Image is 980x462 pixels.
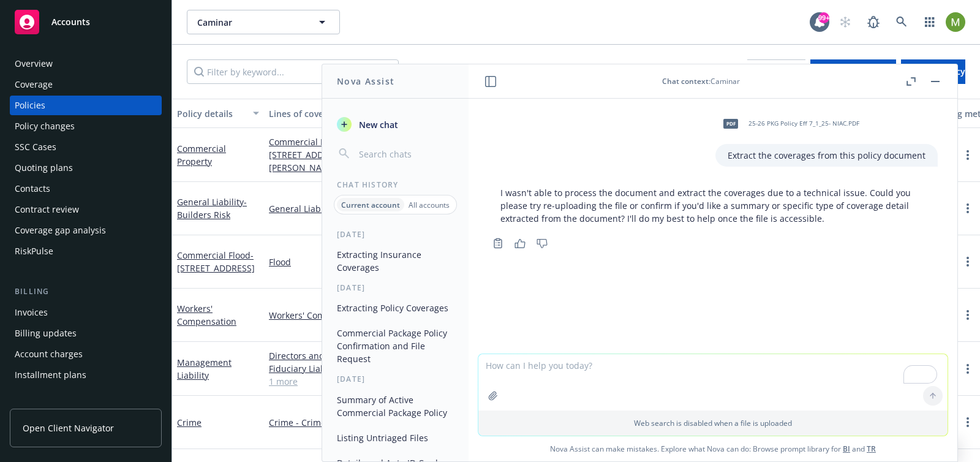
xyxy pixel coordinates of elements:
[356,145,454,162] input: Search chats
[264,99,417,128] button: Lines of coverage
[15,200,79,219] div: Contract review
[10,365,162,385] a: Installment plans
[10,158,162,178] a: Quoting plans
[15,324,77,343] div: Billing updates
[662,76,709,86] span: Chat context
[532,235,552,252] button: Thumbs down
[15,116,75,136] div: Policy changes
[10,286,162,298] div: Billing
[478,354,948,411] textarea: To enrich screen reader interactions, please activate Accessibility in Grammarly extension settings
[332,298,459,318] button: Extracting Policy Coverages
[269,416,412,429] a: Crime - Crime Bond
[269,107,399,120] div: Lines of coverage
[269,202,412,215] a: General Liability
[10,54,162,74] a: Overview
[10,344,162,364] a: Account charges
[728,149,925,162] p: Extract the coverages from this policy document
[492,238,503,249] svg: Copy to clipboard
[843,444,850,454] a: BI
[15,75,53,94] div: Coverage
[747,59,805,84] button: Export to CSV
[901,59,965,84] button: Add BOR policy
[332,113,459,135] button: New chat
[269,362,412,375] a: Fiduciary Liability
[177,143,226,167] a: Commercial Property
[269,256,412,268] a: Flood
[15,344,83,364] div: Account charges
[197,16,303,29] span: Caminar
[269,375,412,388] a: 1 more
[177,417,202,428] a: Crime
[322,229,469,240] div: [DATE]
[15,179,50,199] div: Contacts
[867,444,876,454] a: TR
[960,415,975,430] a: more
[332,390,459,423] button: Summary of Active Commercial Package Policy
[861,10,886,34] a: Report a Bug
[10,221,162,240] a: Coverage gap analysis
[833,10,858,34] a: Start snowing
[818,12,829,23] div: 99+
[10,200,162,219] a: Contract review
[960,362,975,376] a: more
[15,241,53,261] div: RiskPulse
[269,135,412,174] a: Commercial Property - Property - [STREET_ADDRESS][PERSON_NAME]
[10,116,162,136] a: Policy changes
[322,374,469,384] div: [DATE]
[10,179,162,199] a: Contacts
[269,349,412,362] a: Directors and Officers
[486,418,940,428] p: Web search is disabled when a file is uploaded
[177,357,232,381] a: Management Liability
[10,75,162,94] a: Coverage
[946,12,965,32] img: photo
[498,76,903,86] div: : Caminar
[172,99,264,128] button: Policy details
[15,303,48,322] div: Invoices
[322,282,469,293] div: [DATE]
[332,244,459,278] button: Extracting Insurance Coverages
[332,323,459,369] button: Commercial Package Policy Confirmation and File Request
[177,249,255,274] a: Commercial Flood
[889,10,914,34] a: Search
[748,119,859,127] span: 25-26 PKG Policy Eff 7_1_25- NIAC.PDF
[269,309,412,322] a: Workers' Compensation
[500,186,925,225] p: I wasn't able to process the document and extract the coverages due to a technical issue. Could y...
[187,59,399,84] input: Filter by keyword...
[960,201,975,216] a: more
[960,148,975,162] a: more
[960,254,975,269] a: more
[177,107,246,120] div: Policy details
[10,241,162,261] a: RiskPulse
[15,137,56,157] div: SSC Cases
[341,200,400,210] p: Current account
[337,75,394,88] h1: Nova Assist
[322,180,469,190] div: Chat History
[473,436,952,461] span: Nova Assist can make mistakes. Explore what Nova can do: Browse prompt library for and
[10,324,162,343] a: Billing updates
[15,221,106,240] div: Coverage gap analysis
[10,96,162,115] a: Policies
[10,303,162,322] a: Invoices
[51,17,90,27] span: Accounts
[810,59,896,84] button: Add historical policy
[10,137,162,157] a: SSC Cases
[918,10,942,34] a: Switch app
[23,422,114,434] span: Open Client Navigator
[15,96,45,115] div: Policies
[960,308,975,322] a: more
[10,5,162,39] a: Accounts
[177,303,236,327] a: Workers' Compensation
[356,118,398,131] span: New chat
[15,54,53,74] div: Overview
[187,10,340,34] button: Caminar
[177,196,247,221] a: General Liability
[332,428,459,448] button: Listing Untriaged Files
[15,365,86,385] div: Installment plans
[409,200,450,210] p: All accounts
[715,108,862,139] div: PDF25-26 PKG Policy Eff 7_1_25- NIAC.PDF
[15,158,73,178] div: Quoting plans
[723,119,738,128] span: PDF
